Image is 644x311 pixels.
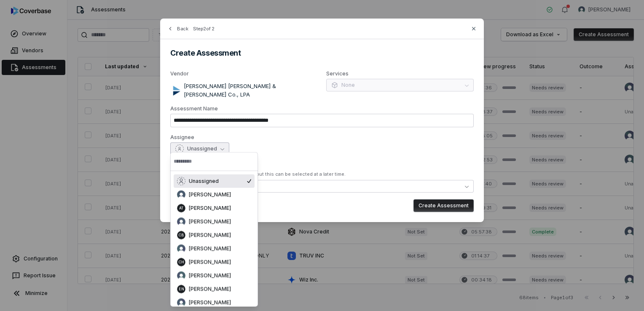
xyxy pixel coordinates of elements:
span: AT [177,204,185,212]
span: [PERSON_NAME] [189,245,231,252]
button: Create Assessment [413,199,474,212]
span: Step 2 of 2 [193,26,214,32]
span: [PERSON_NAME] [189,218,231,225]
span: [PERSON_NAME] [189,259,231,265]
img: Adam Hauseman avatar [177,190,185,199]
img: Fatima Thomson avatar [177,298,185,307]
span: Unassigned [189,178,219,185]
span: [PERSON_NAME] [189,205,231,212]
span: [PERSON_NAME] [189,286,231,292]
span: CH [177,258,185,266]
span: [PERSON_NAME] [189,299,231,306]
div: At least one control set is required, but this can be selected at a later time. [172,171,474,177]
span: [PERSON_NAME] [189,272,231,279]
img: Christie Mielzarek avatar [177,244,185,253]
label: Assessment Name [170,105,474,112]
button: Back [164,21,191,36]
img: Bridget Seagraves avatar [177,217,185,226]
span: EN [177,285,185,293]
span: Unassigned [187,145,217,152]
span: Create Assessment [170,48,241,57]
label: Control Sets [170,162,474,169]
span: [PERSON_NAME] [189,191,231,198]
span: CB [177,231,185,239]
span: [PERSON_NAME] [189,232,231,239]
span: Vendor [170,70,189,77]
label: Assignee [170,134,474,141]
label: Services [326,70,474,77]
p: [PERSON_NAME] [PERSON_NAME] & [PERSON_NAME] Co., LPA [180,82,318,99]
img: Curtis Nohl avatar [177,271,185,280]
